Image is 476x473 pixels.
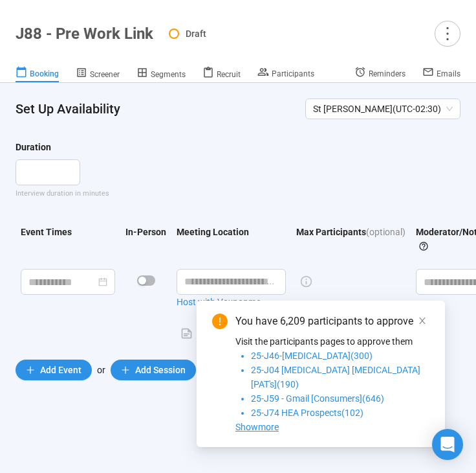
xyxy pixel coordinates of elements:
button: plusAdd Session [111,360,196,380]
div: In-Person [125,225,166,239]
button: more [435,21,460,47]
div: Open Intercom Messenger [432,429,463,460]
a: Booking [16,66,59,83]
h1: J88 - Pre Work Link [16,25,153,43]
span: Showmore [235,422,279,432]
div: You have 6,209 participants to approve [235,314,429,329]
span: 25-J04 [MEDICAL_DATA] [MEDICAL_DATA] [PAT's](190) [251,365,420,389]
a: Host with Voxpopme [177,295,285,309]
span: more [438,25,456,42]
a: Segments [136,66,186,83]
span: exclamation-circle [212,314,228,329]
a: Reminders [354,66,406,82]
span: close [418,316,427,325]
a: Emails [422,66,460,82]
span: Booking [30,69,59,78]
span: 25-J59 - Gmail [Consumers](646) [251,393,384,404]
div: Event Times [21,225,72,239]
span: 25-J46-[MEDICAL_DATA](300) [251,351,373,361]
h4: Set Up Availability [16,100,295,118]
span: St [PERSON_NAME] ( UTC-02:30 ) [313,99,453,119]
span: Participants [272,69,314,78]
span: Add Session [135,363,186,377]
p: Visit the participants pages to approve them [235,334,429,349]
span: Segments [151,70,186,79]
span: Emails [437,69,460,78]
span: plus [26,365,35,375]
div: Meeting Location [177,225,249,239]
span: Recruit [217,70,241,79]
a: Recruit [202,66,241,83]
span: (optional) [366,225,406,239]
span: plus [121,365,130,375]
span: Reminders [369,69,406,78]
a: Screener [76,66,120,83]
span: 25-J74 HEA Prospects(102) [251,408,363,418]
div: Max Participants [296,225,366,239]
a: Participants [257,66,314,82]
button: plusAdd Event [16,360,92,380]
span: Add Event [40,363,81,377]
span: Draft [186,29,206,39]
span: Screener [90,70,120,79]
div: Duration [16,140,51,154]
